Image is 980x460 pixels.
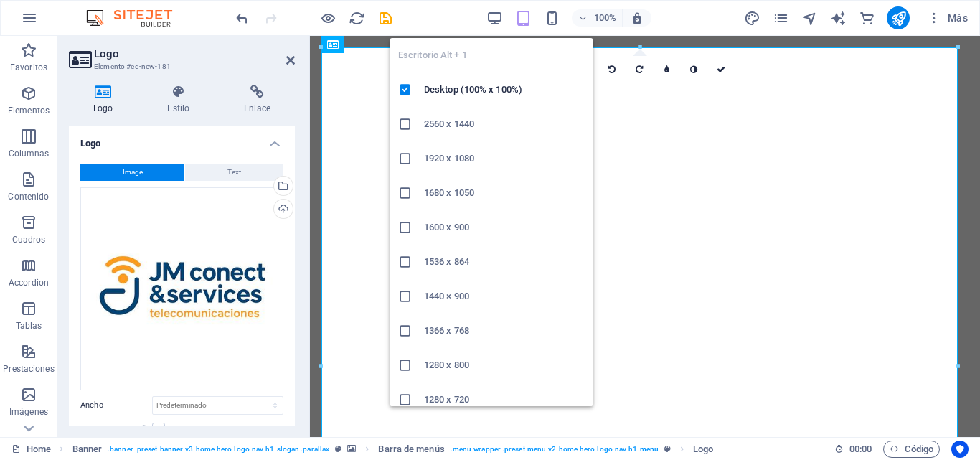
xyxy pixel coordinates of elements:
i: Guardar (Ctrl+S) [377,10,394,27]
nav: breadcrumb [72,441,714,458]
h6: 1280 x 800 [424,357,585,374]
h4: Estilo [143,85,220,115]
i: Este elemento es un preajuste personalizable [664,445,671,453]
label: Ancho [80,401,152,409]
span: Text [227,164,241,181]
button: Más [921,6,974,29]
span: Haz clic para seleccionar y doble clic para editar [693,441,713,458]
i: Deshacer: Cambiar tipo de logo (Ctrl+Z) [234,10,250,27]
button: undo [233,9,250,27]
p: Imágenes [9,406,48,418]
i: AI Writer [830,10,847,27]
span: Código [890,441,933,458]
span: . menu-wrapper .preset-menu-v2-home-hero-logo-nav-h1-menu [451,441,659,458]
button: pages [772,9,789,27]
button: save [377,9,394,27]
p: Elementos [8,105,50,116]
i: Diseño (Ctrl+Alt+Y) [744,10,760,27]
p: Cuadros [12,234,46,245]
h6: Tiempo de la sesión [834,441,872,458]
span: . banner .preset-banner-v3-home-hero-logo-nav-h1-slogan .parallax [108,441,329,458]
p: Favoritos [10,62,47,73]
img: Editor Logo [83,9,190,27]
span: 00 00 [849,441,872,458]
a: Escala de grises [681,56,708,83]
button: Código [883,441,940,458]
i: Al redimensionar, ajustar el nivel de zoom automáticamente para ajustarse al dispositivo elegido. [631,11,644,24]
h4: Enlace [220,85,295,115]
button: navigator [801,9,818,27]
h3: Elemento #ed-new-181 [94,60,266,73]
button: publish [887,6,910,29]
h6: 100% [593,9,616,27]
span: Image [123,164,143,181]
h6: 1680 x 1050 [424,184,585,202]
a: Girar 90° a la derecha [626,56,654,83]
button: Usercentrics [951,441,969,458]
button: Text [185,164,283,181]
button: commerce [858,9,875,27]
h6: 1280 x 720 [424,391,585,408]
i: Este elemento es un preajuste personalizable [335,445,341,453]
h6: 1536 x 864 [424,253,585,271]
a: Desenfoque [654,56,681,83]
span: Haz clic para seleccionar y doble clic para editar [72,441,103,458]
span: Haz clic para seleccionar y doble clic para editar [378,441,444,458]
p: Tablas [16,320,42,332]
button: Image [80,164,184,181]
p: Prestaciones [3,363,54,375]
button: 100% [572,9,623,27]
h6: 1600 x 900 [424,219,585,236]
h6: 1920 x 1080 [424,150,585,167]
div: logojmconect-goOnEnDC-FRlTV91RQ9ilg.jfif [80,187,283,390]
h4: Logo [69,85,143,115]
h6: 1440 × 900 [424,288,585,305]
i: Navegador [801,10,818,27]
h6: 2560 x 1440 [424,116,585,133]
p: Columnas [9,148,50,159]
span: : [859,443,862,454]
h6: Desktop (100% x 100%) [424,81,585,98]
i: Volver a cargar página [349,10,365,27]
a: Haz clic para cancelar la selección y doble clic para abrir páginas [11,441,51,458]
button: reload [348,9,365,27]
h2: Logo [94,47,295,60]
a: Confirmar ( Ctrl ⏎ ) [708,56,735,83]
p: Contenido [8,191,49,202]
i: Páginas (Ctrl+Alt+S) [773,10,789,27]
span: Más [927,11,968,25]
p: Accordion [9,277,49,288]
i: Publicar [890,10,907,27]
button: design [743,9,760,27]
i: Comercio [859,10,875,27]
a: Girar 90° a la izquierda [599,56,626,83]
label: Ajustar imagen [80,421,152,438]
i: Este elemento contiene un fondo [347,445,356,453]
button: text_generator [829,9,847,27]
h6: 1366 x 768 [424,322,585,339]
h4: Logo [69,126,295,152]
